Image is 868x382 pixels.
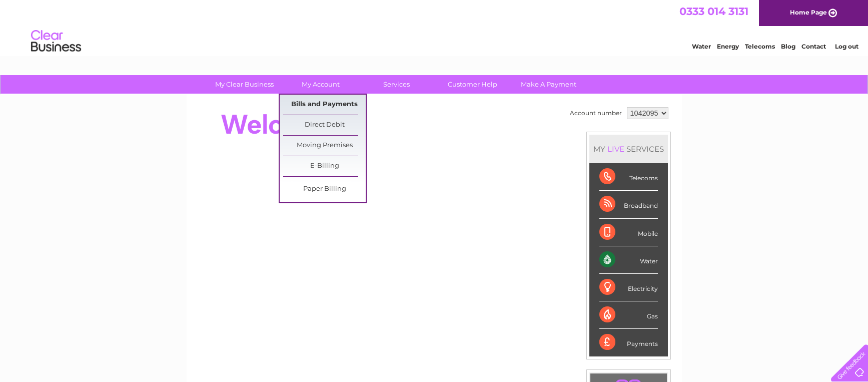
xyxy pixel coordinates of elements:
div: Gas [599,301,658,329]
a: 0333 014 3131 [679,5,748,18]
a: Direct Debit [283,115,366,135]
a: Make A Payment [507,75,590,94]
a: Bills and Payments [283,95,366,115]
a: Blog [781,43,795,50]
a: Contact [801,43,826,50]
a: Log out [835,43,858,50]
a: Paper Billing [283,179,366,199]
a: Energy [717,43,739,50]
a: My Clear Business [203,75,286,94]
a: Customer Help [431,75,514,94]
div: MY SERVICES [589,135,668,163]
div: Clear Business is a trading name of Verastar Limited (registered in [GEOGRAPHIC_DATA] No. 3667643... [198,6,671,49]
div: Telecoms [599,163,658,191]
a: Services [355,75,438,94]
div: Electricity [599,274,658,301]
div: Water [599,246,658,274]
td: Account number [567,105,624,122]
a: Moving Premises [283,136,366,156]
img: logo.png [31,26,82,57]
div: Mobile [599,219,658,246]
a: Telecoms [745,43,775,50]
div: LIVE [605,144,626,154]
a: Water [692,43,711,50]
a: My Account [279,75,362,94]
a: E-Billing [283,156,366,176]
div: Payments [599,329,658,356]
div: Broadband [599,191,658,218]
